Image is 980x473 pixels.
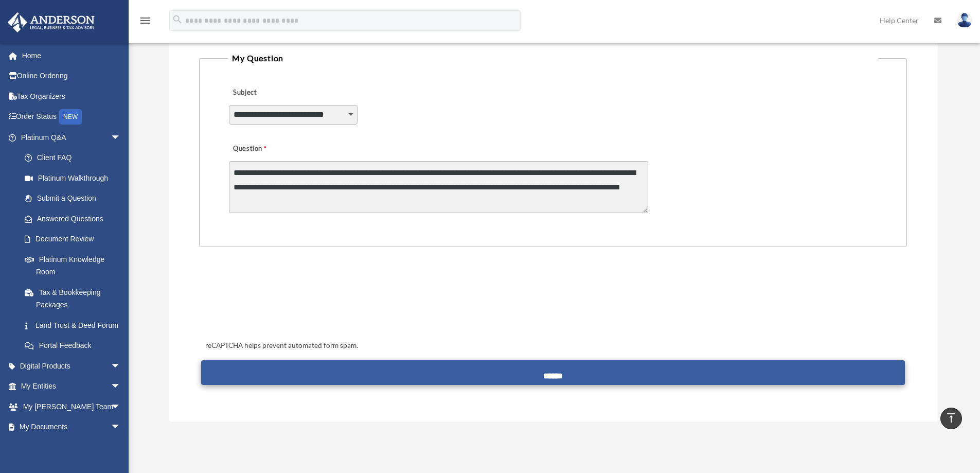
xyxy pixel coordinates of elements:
[111,417,131,438] span: arrow_drop_down
[14,315,136,336] a: Land Trust & Deed Forum
[957,13,972,28] img: User Pic
[7,86,136,107] a: Tax Organizers
[111,127,131,148] span: arrow_drop_down
[111,396,131,417] span: arrow_drop_down
[14,208,136,229] a: Answered Questions
[139,18,151,27] a: menu
[111,356,131,377] span: arrow_drop_down
[14,229,136,250] a: Document Review
[201,340,904,352] div: reCAPTCHA helps prevent automated form spam.
[229,142,309,156] label: Question
[5,12,98,32] img: Anderson Advisors Platinum Portal
[7,376,136,397] a: My Entitiesarrow_drop_down
[14,249,136,282] a: Platinum Knowledge Room
[945,412,957,424] i: vertical_align_top
[172,14,183,25] i: search
[14,188,131,209] a: Submit a Question
[111,437,131,458] span: arrow_drop_down
[7,127,136,148] a: Platinum Q&Aarrow_drop_down
[139,14,151,27] i: menu
[7,437,136,458] a: Online Learningarrow_drop_down
[940,408,962,429] a: vertical_align_top
[14,282,136,315] a: Tax & Bookkeeping Packages
[7,356,136,376] a: Digital Productsarrow_drop_down
[14,336,136,356] a: Portal Feedback
[7,417,136,437] a: My Documentsarrow_drop_down
[111,376,131,397] span: arrow_drop_down
[228,51,878,65] legend: My Question
[7,396,136,417] a: My [PERSON_NAME] Teamarrow_drop_down
[14,148,136,168] a: Client FAQ
[7,66,136,86] a: Online Ordering
[7,107,136,128] a: Order StatusNEW
[14,168,136,188] a: Platinum Walkthrough
[202,279,359,319] iframe: reCAPTCHA
[7,45,136,66] a: Home
[229,86,327,100] label: Subject
[59,109,82,125] div: NEW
